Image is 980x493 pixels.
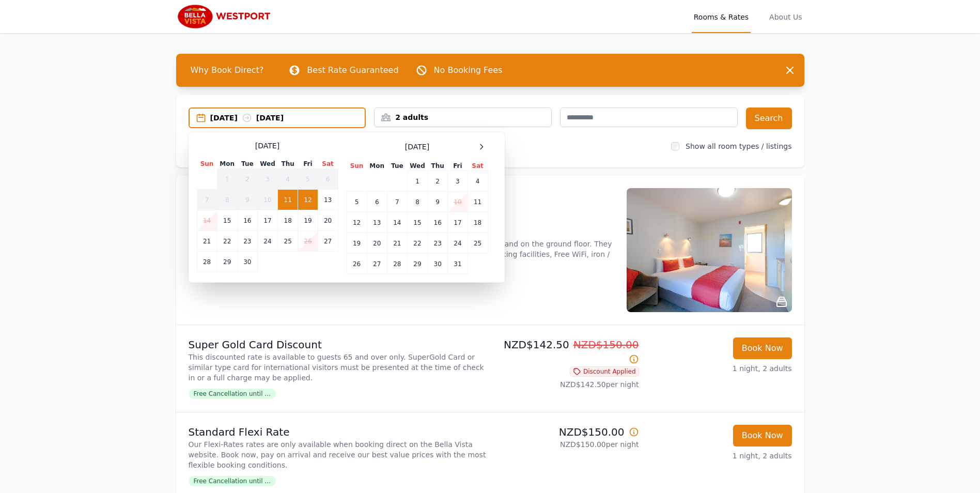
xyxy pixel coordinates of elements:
[347,192,367,212] td: 5
[428,192,448,212] td: 9
[733,425,792,446] button: Book Now
[237,159,257,169] th: Tue
[367,233,387,254] td: 20
[733,337,792,359] button: Book Now
[647,363,792,374] p: 1 night, 2 adults
[189,425,486,439] p: Standard Flexi Rate
[647,451,792,461] p: 1 night, 2 adults
[217,169,237,190] td: 1
[428,171,448,192] td: 2
[448,254,468,274] td: 31
[278,210,298,231] td: 18
[182,60,272,81] span: Why Book Direct?
[189,439,486,470] p: Our Flexi-Rates rates are only available when booking direct on the Bella Vista website. Book now...
[428,161,448,171] th: Thu
[494,337,639,366] p: NZD$142.50
[448,171,468,192] td: 3
[255,141,279,151] span: [DATE]
[197,231,217,252] td: 21
[746,107,792,129] button: Search
[189,352,486,383] p: This discounted rate is available to guests 65 and over only. SuperGold Card or similar type card...
[298,169,318,190] td: 5
[210,113,365,123] div: [DATE] [DATE]
[347,161,367,171] th: Sun
[375,112,551,122] div: 2 adults
[448,233,468,254] td: 24
[176,4,275,29] img: Bella Vista Westport
[197,159,217,169] th: Sun
[257,210,277,231] td: 17
[407,254,427,274] td: 29
[307,64,398,76] p: Best Rate Guaranteed
[407,171,427,192] td: 1
[197,252,217,272] td: 28
[278,231,298,252] td: 25
[407,233,427,254] td: 22
[468,192,488,212] td: 11
[318,190,338,210] td: 13
[278,159,298,169] th: Thu
[347,212,367,233] td: 12
[367,161,387,171] th: Mon
[318,159,338,169] th: Sat
[217,159,237,169] th: Mon
[428,254,448,274] td: 30
[387,212,407,233] td: 14
[217,252,237,272] td: 29
[468,212,488,233] td: 18
[468,233,488,254] td: 25
[367,254,387,274] td: 27
[448,161,468,171] th: Fri
[347,254,367,274] td: 26
[237,190,257,210] td: 9
[387,161,407,171] th: Tue
[237,169,257,190] td: 2
[407,192,427,212] td: 8
[217,210,237,231] td: 15
[494,425,639,439] p: NZD$150.00
[347,233,367,254] td: 19
[298,210,318,231] td: 19
[318,169,338,190] td: 6
[494,439,639,450] p: NZD$150.00 per night
[573,338,639,351] span: NZD$150.00
[387,192,407,212] td: 7
[318,231,338,252] td: 27
[189,476,276,486] span: Free Cancellation until ...
[298,231,318,252] td: 26
[448,192,468,212] td: 10
[367,192,387,212] td: 6
[197,190,217,210] td: 7
[434,64,503,76] p: No Booking Fees
[318,210,338,231] td: 20
[407,212,427,233] td: 15
[278,190,298,210] td: 11
[217,231,237,252] td: 22
[257,190,277,210] td: 10
[407,161,427,171] th: Wed
[189,389,276,399] span: Free Cancellation until ...
[217,190,237,210] td: 8
[468,171,488,192] td: 4
[494,379,639,390] p: NZD$142.50 per night
[237,210,257,231] td: 16
[257,169,277,190] td: 3
[387,254,407,274] td: 28
[686,142,791,150] label: Show all room types / listings
[257,231,277,252] td: 24
[428,233,448,254] td: 23
[237,252,257,272] td: 30
[197,210,217,231] td: 14
[367,212,387,233] td: 13
[237,231,257,252] td: 23
[278,169,298,190] td: 4
[428,212,448,233] td: 16
[298,190,318,210] td: 12
[387,233,407,254] td: 21
[448,212,468,233] td: 17
[298,159,318,169] th: Fri
[468,161,488,171] th: Sat
[570,366,639,377] span: Discount Applied
[189,337,486,352] p: Super Gold Card Discount
[257,159,277,169] th: Wed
